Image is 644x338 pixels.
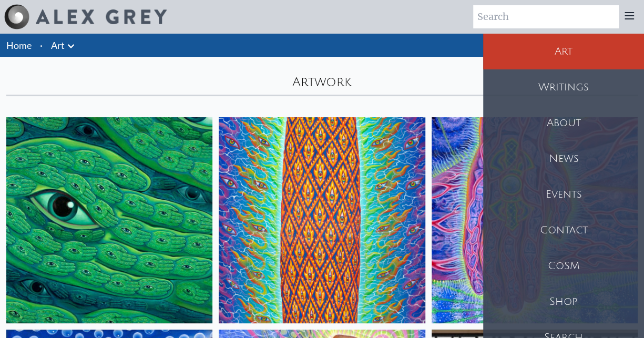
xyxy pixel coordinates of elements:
[483,141,644,177] a: News
[483,177,644,212] a: Events
[483,212,644,248] a: Contact
[51,38,65,53] a: Art
[36,34,47,57] li: ·
[473,5,619,28] input: Search
[483,105,644,141] a: About
[483,248,644,284] a: CoSM
[483,34,644,69] a: Art
[6,39,32,51] a: Home
[483,69,644,105] a: Writings
[483,284,644,320] a: Shop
